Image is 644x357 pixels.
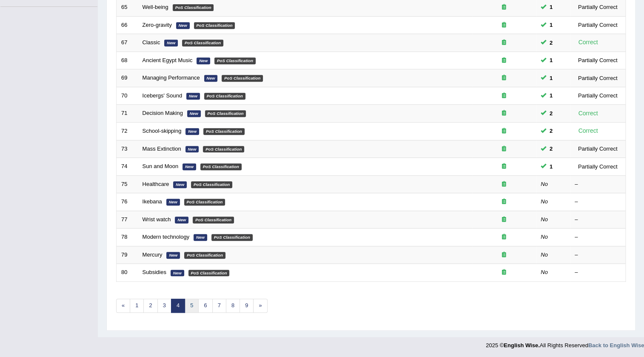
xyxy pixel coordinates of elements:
[477,251,531,259] div: Exam occurring question
[546,109,556,118] span: You can still take this question
[575,3,621,11] div: Partially Correct
[142,128,182,134] a: School-skipping
[194,234,207,241] em: New
[546,144,556,153] span: You can still take this question
[130,299,144,313] a: 1
[142,251,162,258] a: Mercury
[166,252,180,259] em: New
[185,128,199,135] em: New
[211,234,253,241] em: PoS Classification
[541,251,548,258] em: No
[477,145,531,153] div: Exam occurring question
[504,342,539,348] strong: English Wise.
[205,110,246,117] em: PoS Classification
[226,299,240,313] a: 8
[541,234,548,240] em: No
[117,246,138,264] td: 79
[182,40,223,46] em: PoS Classification
[184,199,225,206] em: PoS Classification
[588,342,644,348] a: Back to English Wise
[117,87,138,105] td: 70
[575,126,601,136] div: Correct
[186,93,200,100] em: New
[253,299,267,313] a: »
[142,57,193,63] a: Ancient Egypt Music
[142,234,190,240] a: Modern technology
[546,74,556,83] span: You can still take this question
[477,127,531,135] div: Exam occurring question
[117,264,138,282] td: 80
[575,162,621,171] div: Partially Correct
[117,51,138,69] td: 68
[477,268,531,277] div: Exam occurring question
[222,75,263,82] em: PoS Classification
[575,20,621,29] div: Partially Correct
[173,181,187,188] em: New
[185,146,199,153] em: New
[117,140,138,158] td: 73
[477,74,531,82] div: Exam occurring question
[142,39,160,46] a: Classic
[575,37,601,47] div: Correct
[477,180,531,188] div: Exam occurring question
[194,22,235,29] em: PoS Classification
[173,4,214,11] em: PoS Classification
[117,228,138,246] td: 78
[477,57,531,65] div: Exam occurring question
[477,216,531,224] div: Exam occurring question
[541,198,548,205] em: No
[164,40,178,46] em: New
[575,268,621,277] div: –
[117,105,138,123] td: 71
[204,93,245,100] em: PoS Classification
[486,337,644,349] div: 2025 © All Rights Reserved
[200,163,242,170] em: PoS Classification
[239,299,254,313] a: 9
[546,3,556,11] span: You can still take this question
[477,21,531,29] div: Exam occurring question
[185,299,199,313] a: 5
[166,199,180,206] em: New
[191,181,232,188] em: PoS Classification
[477,3,531,11] div: Exam occurring question
[212,299,226,313] a: 7
[541,216,548,223] em: No
[546,162,556,171] span: You can still take this question
[477,233,531,241] div: Exam occurring question
[204,75,218,82] em: New
[575,180,621,188] div: –
[575,109,601,118] div: Correct
[546,91,556,100] span: You can still take this question
[142,198,162,205] a: Ikebana
[203,146,244,153] em: PoS Classification
[171,270,184,277] em: New
[575,233,621,241] div: –
[171,299,185,313] a: 4
[142,181,169,187] a: Healthcare
[176,22,190,29] em: New
[117,122,138,140] td: 72
[117,69,138,87] td: 69
[575,144,621,153] div: Partially Correct
[117,211,138,228] td: 77
[198,299,212,313] a: 6
[175,217,188,223] em: New
[477,163,531,171] div: Exam occurring question
[187,110,201,117] em: New
[117,175,138,193] td: 75
[477,39,531,47] div: Exam occurring question
[541,269,548,275] em: No
[546,126,556,135] span: You can still take this question
[203,128,245,135] em: PoS Classification
[142,110,183,116] a: Decision Making
[182,163,196,170] em: New
[541,181,548,187] em: No
[197,57,210,64] em: New
[575,91,621,100] div: Partially Correct
[117,193,138,211] td: 76
[117,34,138,52] td: 67
[193,217,234,223] em: PoS Classification
[142,22,172,28] a: Zero-gravity
[142,163,179,169] a: Sun and Moon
